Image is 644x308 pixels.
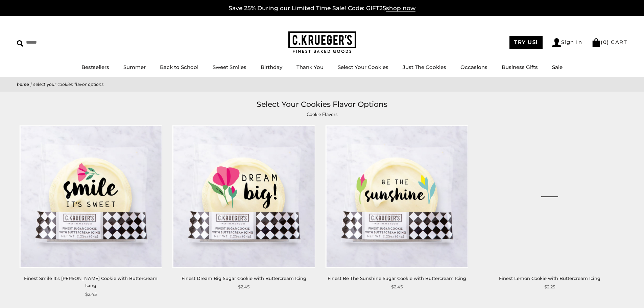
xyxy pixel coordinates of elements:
span: Select Your Cookies Flavor Options [33,81,104,88]
a: Finest Lemon Cookie with Buttercream Icing [499,276,600,281]
span: $2.25 [544,283,555,290]
img: Finest Be The Sunshine Sugar Cookie with Buttercream Icing [326,125,468,268]
a: Occasions [460,64,487,70]
img: C.KRUEGER'S [288,31,356,53]
a: Finest Dream Big Sugar Cookie with Buttercream Icing [182,276,306,281]
a: Sign In [552,38,582,47]
a: TRY US! [509,36,543,49]
a: Save 25% During our Limited Time Sale! Code: GIFT25shop now [229,5,415,12]
span: 0 [603,39,607,45]
a: Sweet Smiles [213,64,246,70]
img: Bag [592,38,601,47]
span: $2.45 [85,291,97,298]
a: Home [17,81,29,88]
a: Bestsellers [81,64,109,70]
img: Finest Dream Big Sugar Cookie with Buttercream Icing [172,125,315,268]
a: Birthday [261,64,282,70]
nav: breadcrumbs [17,80,627,88]
a: Sale [552,64,563,70]
a: Business Gifts [502,64,538,70]
a: Thank You [296,64,324,70]
a: Back to School [160,64,198,70]
a: Just The Cookies [403,64,446,70]
a: Summer [123,64,146,70]
span: shop now [386,5,415,12]
span: $2.45 [238,283,249,290]
h1: Select Your Cookies Flavor Options [27,98,617,111]
a: (0) CART [592,39,627,45]
a: Finest Be The Sunshine Sugar Cookie with Buttercream Icing [328,276,466,281]
img: Account [552,38,561,47]
span: $2.45 [391,283,403,290]
a: Finest Smile It's [PERSON_NAME] Cookie with Buttercream Icing [24,276,158,288]
input: Search [17,37,97,48]
p: Cookie Flavors [167,111,478,118]
img: Finest Smile It's Sweet Sugar Cookie with Buttercream Icing [20,125,162,268]
span: | [30,81,32,88]
a: Select Your Cookies [338,64,388,70]
a: Finest Lemon Cookie with Buttercream Icing [478,125,621,268]
img: Search [17,40,23,47]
